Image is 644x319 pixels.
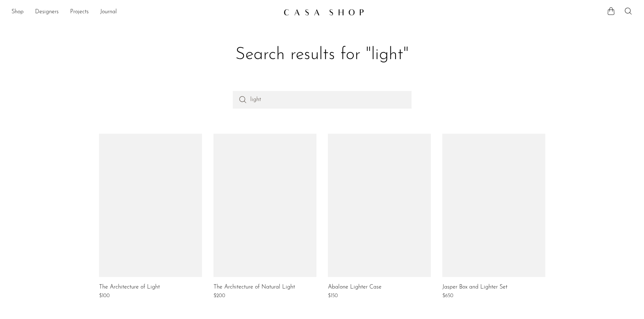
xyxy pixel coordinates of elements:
[328,293,338,299] span: $150
[328,284,382,291] a: Abalone Lighter Case
[442,284,507,291] a: Jasper Box and Lighter Set
[213,284,295,291] a: The Architecture of Natural Light
[213,293,225,299] span: $200
[11,8,24,17] a: Shop
[233,91,412,108] input: Perform a search
[99,293,110,299] span: $100
[11,6,278,18] nav: Desktop navigation
[442,293,453,299] span: $650
[105,44,540,66] h1: Search results for "light"
[70,8,89,17] a: Projects
[99,284,160,291] a: The Architecture of Light
[100,8,117,17] a: Journal
[11,6,278,18] ul: NEW HEADER MENU
[35,8,59,17] a: Designers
